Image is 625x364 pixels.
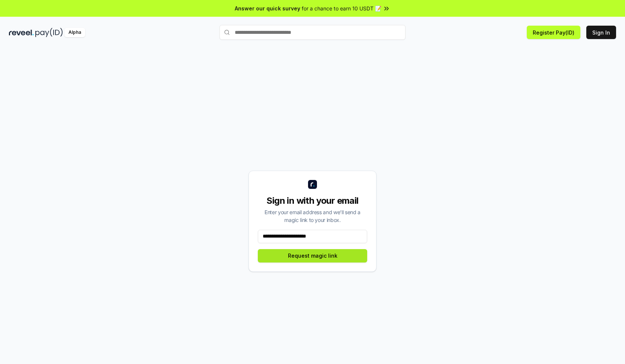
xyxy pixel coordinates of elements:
span: Answer our quick survey [235,4,300,12]
img: reveel_dark [9,28,34,37]
img: logo_small [308,180,317,189]
div: Sign in with your email [258,195,367,207]
div: Enter your email address and we’ll send a magic link to your inbox. [258,208,367,224]
button: Request magic link [258,249,367,262]
span: for a chance to earn 10 USDT 📝 [302,4,381,12]
div: Alpha [64,28,85,37]
button: Sign In [586,26,616,39]
img: pay_id [35,28,63,37]
button: Register Pay(ID) [527,26,580,39]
